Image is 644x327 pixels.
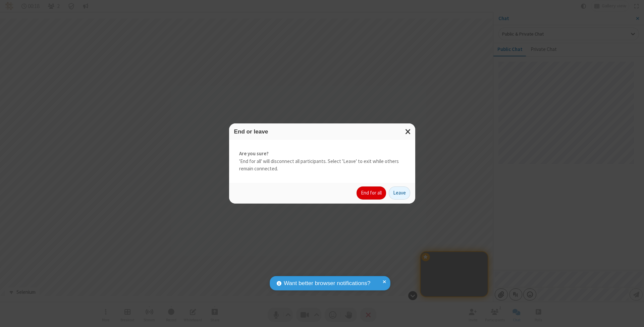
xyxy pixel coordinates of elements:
button: Close modal [401,123,415,140]
h3: End or leave [234,128,410,135]
span: Want better browser notifications? [284,279,370,288]
div: 'End for all' will disconnect all participants. Select 'Leave' to exit while others remain connec... [229,140,415,183]
button: End for all [357,186,386,200]
strong: Are you sure? [239,150,405,158]
button: Leave [389,186,410,200]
